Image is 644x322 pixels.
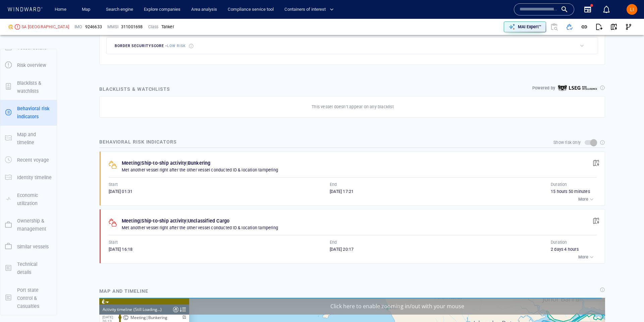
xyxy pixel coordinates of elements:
dl: [DATE] 04:42Anchored[GEOGRAPHIC_DATA] [3,93,90,112]
p: Met another vessel right after the other vessel conducted ID & location tampering [122,167,550,173]
span: [GEOGRAPHIC_DATA], 39 minutes [31,195,90,205]
div: 2 days 4 hours [551,246,597,252]
button: Similar vessels [0,238,57,255]
button: Risk overview [0,56,57,74]
p: Ownership & management [17,217,52,233]
p: Port state Control & Casualties [17,286,52,311]
span: With: (Service Vessel) [31,80,90,85]
span: Edit activity risk [82,184,87,188]
p: Map and timeline [17,130,52,147]
span: [GEOGRAPHIC_DATA], 9 minutes [31,132,90,143]
p: Start [109,182,118,188]
p: Ship-to-ship activity [141,217,186,225]
button: 7 days[DATE]-[DATE] [93,170,155,182]
button: Export report [592,19,606,34]
a: Recent voyage [0,157,57,163]
a: Mapbox logo [92,199,121,206]
span: Edit activity risk [82,51,87,55]
p: Class [148,24,159,30]
iframe: Chat [615,292,639,317]
button: Technical details [0,255,57,281]
span: Edit activity risk [82,150,87,154]
span: [DATE] 20:32 [3,184,21,192]
div: Toggle map information layers [488,24,498,34]
button: Create an AOI. [477,24,488,34]
dl: [DATE] 20:13Meeting|BunkeringWith:MT [PERSON_NAME](Tanker)[GEOGRAPHIC_DATA], 18 hours [3,12,90,46]
p: End [330,182,337,188]
span: [DATE] 20:13 [3,17,21,25]
span: SA OCEANIA [21,24,69,30]
p: Similar vessels [17,243,49,251]
button: More [577,252,597,262]
a: Map and timeline [0,135,57,141]
p: | [140,159,141,167]
a: Blacklists & watchlists [0,83,57,90]
a: Technical details [0,265,57,271]
div: ACE OSCAR [41,122,63,127]
button: Map [76,4,98,15]
span: 7 days [99,173,111,178]
p: Duration [551,239,567,245]
span: [DATE] 15:06 [3,150,21,158]
a: Map [79,4,95,15]
a: Risk overview [0,62,57,68]
button: Port state Control & Casualties [0,281,57,315]
span: Edit activity risk [82,75,87,79]
span: With: (Tanker) [31,156,90,166]
p: Ship-to-ship activity [141,159,186,167]
p: Powered by [532,85,555,91]
span: [DATE] 20:17 [330,247,354,252]
span: [GEOGRAPHIC_DATA], 2 days [31,62,87,67]
a: Vessel details [0,44,57,50]
dl: [DATE] 20:32Meeting|OtherWith:ACE STAR(Service Vessel)[GEOGRAPHIC_DATA], 39 minutes [3,179,90,207]
span: [GEOGRAPHIC_DATA], an hour [31,85,90,90]
span: 9246633 [85,24,102,30]
a: Compliance service tool [225,4,276,15]
span: With: (Tanker) [31,23,90,33]
p: Behavioral risk indicators [17,105,52,121]
a: Port state Control & Casualties [0,294,57,301]
span: MT [PERSON_NAME] [41,23,80,28]
span: [DATE] 01:04 [3,74,21,82]
button: Ownership & management [0,212,57,238]
span: border security score - [115,44,186,48]
button: Explore companies [141,4,183,15]
button: Economic utilization [0,187,57,212]
div: SA [GEOGRAPHIC_DATA] [21,24,69,30]
p: Risk overview [17,61,46,69]
span: With: (Service Vessel) [31,122,90,132]
p: Technical details [17,260,52,277]
p: Recent voyage [17,156,49,164]
a: Economic utilization [0,196,57,202]
dl: [DATE] 00:55Meeting|CommodityWith:[PERSON_NAME](Tanker)[GEOGRAPHIC_DATA], 2 days [3,46,90,70]
span: ACE STAR [41,80,60,85]
button: Get link [577,19,592,34]
button: Map and timeline [0,126,57,152]
p: More [578,196,588,202]
button: Recent voyage [0,151,57,169]
div: ACE STAR [41,190,60,195]
p: | [186,159,188,167]
div: (Still Loading...) [34,7,62,17]
button: Add to vessel list [562,19,577,34]
span: [PERSON_NAME] [41,57,73,62]
a: Improve this map [471,203,504,207]
span: With: (Tanker) [31,57,90,62]
p: Duration [551,182,567,188]
span: Meeting|Bunkering [31,150,68,155]
p: Meeting [122,159,140,167]
span: [GEOGRAPHIC_DATA], 18 hours [31,33,90,43]
div: 311001698 [121,24,143,30]
span: Meeting|Commodity [31,51,70,56]
div: MT DRAGON SATU [41,156,77,161]
div: 5km [93,188,115,195]
p: Met another vessel right after the other vessel conducted ID & location tampering [122,225,550,231]
button: LI [625,3,639,16]
div: Compliance Activities [74,7,79,17]
p: Unclassified Cargo [188,217,230,225]
button: MAI Expert™ [504,22,546,32]
div: High risk [15,24,20,30]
